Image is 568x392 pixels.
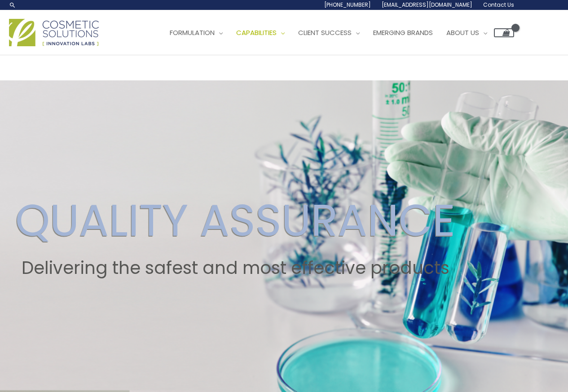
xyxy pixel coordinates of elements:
[373,28,433,37] span: Emerging Brands
[156,19,514,46] nav: Site Navigation
[494,28,514,37] a: View Shopping Cart, empty
[229,19,291,46] a: Capabilities
[291,19,366,46] a: Client Success
[15,194,455,247] h2: QUALITY ASSURANCE
[170,28,215,37] span: Formulation
[382,1,472,9] span: [EMAIL_ADDRESS][DOMAIN_NAME]
[163,19,229,46] a: Formulation
[440,19,494,46] a: About Us
[9,19,99,46] img: Cosmetic Solutions Logo
[236,28,277,37] span: Capabilities
[324,1,371,9] span: [PHONE_NUMBER]
[15,258,455,278] h2: Delivering the safest and most effective products
[446,28,479,37] span: About Us
[366,19,440,46] a: Emerging Brands
[483,1,514,9] span: Contact Us
[9,1,16,9] a: Search icon link
[298,28,352,37] span: Client Success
